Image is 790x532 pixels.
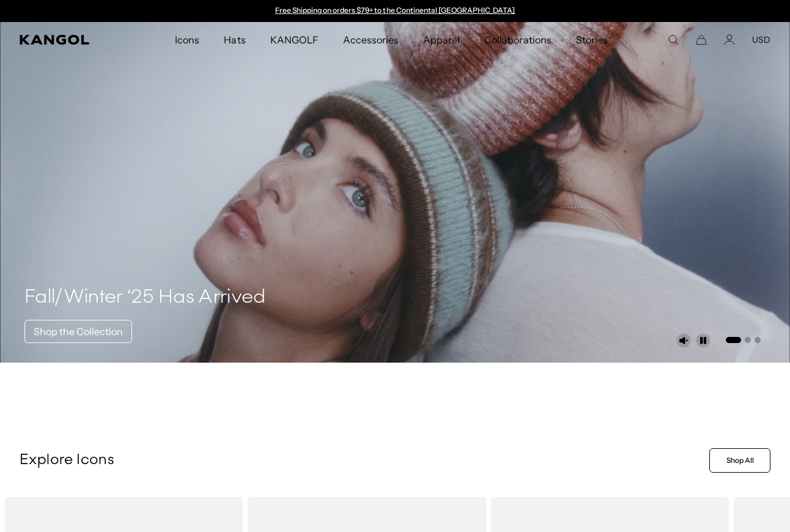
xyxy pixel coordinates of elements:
button: Go to slide 2 [745,337,751,343]
a: Kangol [20,35,115,45]
div: 1 of 2 [269,6,521,16]
button: Cart [696,34,707,45]
a: Collaborations [472,22,563,57]
h4: Fall/Winter ‘25 Has Arrived [24,286,266,310]
div: Announcement [269,6,521,16]
a: Shop All [709,448,770,473]
span: Collaborations [484,22,551,57]
span: Icons [175,22,199,57]
button: Go to slide 1 [726,337,741,343]
ul: Select a slide to show [725,334,761,344]
slideshow-component: Announcement bar [269,6,521,16]
a: Stories [564,22,620,57]
a: Shop the Collection [24,320,132,343]
button: Unmute [676,333,691,348]
button: Pause [696,333,711,348]
a: Hats [212,22,257,57]
p: Explore Icons [20,451,704,470]
a: Apparel [411,22,472,57]
a: Accessories [331,22,411,57]
span: Apparel [423,22,460,57]
a: Icons [163,22,212,57]
a: Free Shipping on orders $79+ to the Continental [GEOGRAPHIC_DATA] [275,6,515,15]
a: KANGOLF [258,22,331,57]
span: Hats [224,22,245,57]
span: KANGOLF [270,22,319,57]
button: USD [752,34,770,45]
span: Stories [576,22,608,57]
button: Go to slide 3 [755,337,761,343]
summary: Search here [668,34,679,45]
a: Account [724,34,735,45]
span: Accessories [343,22,399,57]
